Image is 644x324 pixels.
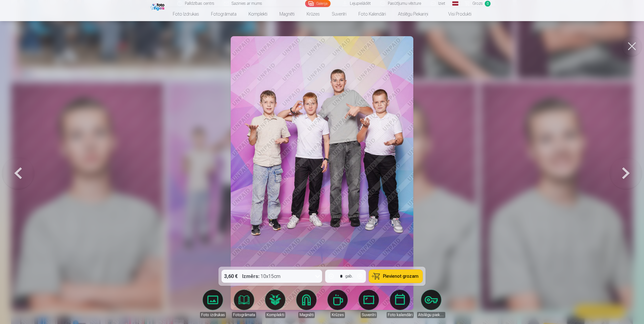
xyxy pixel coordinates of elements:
a: Atslēgu piekariņi [417,290,445,318]
div: 3,60 € [222,270,240,283]
a: Suvenīri [326,7,352,21]
strong: Izmērs : [242,273,260,280]
div: Magnēti [298,312,315,318]
div: gab. [345,273,353,279]
div: Atslēgu piekariņi [417,312,445,318]
img: /fa1 [150,2,166,11]
a: Foto izdrukas [199,290,227,318]
div: Krūzes [331,312,345,318]
a: Magnēti [292,290,320,318]
a: Foto izdrukas [167,7,205,21]
a: Fotogrāmata [230,290,258,318]
a: Magnēti [273,7,301,21]
a: Atslēgu piekariņi [392,7,434,21]
a: Fotogrāmata [205,7,243,21]
a: Visi produkti [434,7,477,21]
div: Komplekti [265,312,285,318]
button: Pievienot grozam [369,270,423,283]
div: 10x15cm [242,270,281,283]
span: 0 [485,1,491,7]
div: Suvenīri [361,312,377,318]
a: Krūzes [324,290,352,318]
div: Fotogrāmata [232,312,256,318]
a: Komplekti [243,7,273,21]
span: Pievienot grozam [383,274,419,279]
a: Komplekti [261,290,289,318]
a: Suvenīri [355,290,383,318]
a: Foto kalendāri [386,290,414,318]
a: Krūzes [301,7,326,21]
a: Foto kalendāri [352,7,392,21]
span: Grozs [472,1,483,7]
div: Foto kalendāri [387,312,414,318]
div: Foto izdrukas [200,312,226,318]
